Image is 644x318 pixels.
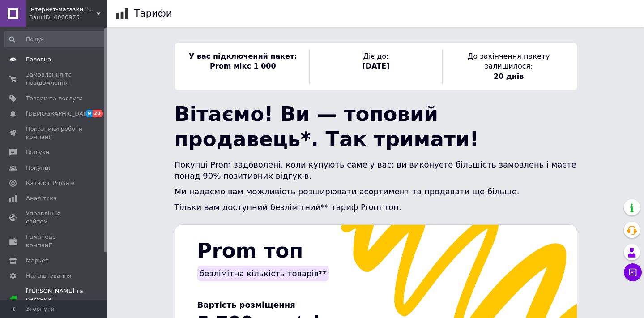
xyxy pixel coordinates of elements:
span: Гаманець компанії [26,233,83,249]
span: [DATE] [363,62,390,70]
span: 20 [93,110,103,117]
span: [DEMOGRAPHIC_DATA] [26,110,92,118]
span: Prom топ [197,239,303,262]
span: До закінчення пакету залишилося: [468,52,550,70]
div: Ваш ID: 4000975 [29,13,107,21]
span: Покупці Prom задоволені, коли купують саме у вас: ви виконуєте більшість замовлень і маєте понад ... [175,160,576,180]
span: Управління сайтом [26,210,83,226]
button: Чат з покупцем [624,263,642,281]
span: 20 днів [494,72,524,81]
span: Вартість розміщення [197,300,295,309]
span: безлімітна кількість товарів** [200,269,327,278]
span: 9 [85,110,93,117]
span: Товари та послуги [26,95,83,103]
span: [PERSON_NAME] та рахунки [26,287,107,312]
span: У вас підключений пакет: [189,52,297,60]
div: Діє до: [309,49,442,84]
span: Prom мікс 1 000 [210,62,276,70]
span: Відгуки [26,148,49,156]
h1: Тарифи [134,8,172,19]
span: Ми надаємо вам можливість розширювати асортимент та продавати ще більше. [175,187,520,196]
input: Пошук [4,31,106,47]
span: Замовлення та повідомлення [26,71,83,87]
span: Аналітика [26,194,57,202]
span: Каталог ProSale [26,179,74,187]
span: Покупці [26,164,50,172]
span: Головна [26,56,51,64]
span: Маркет [26,257,49,265]
span: Вітаємо! Ви — топовий продавець*. Так тримати! [175,102,479,151]
span: Інтернет-магазин "TastyShop" [29,5,96,13]
span: Показники роботи компанії [26,125,83,141]
span: Тільки вам доступний безлімітний** тариф Prom топ. [175,202,401,212]
span: Налаштування [26,272,72,280]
